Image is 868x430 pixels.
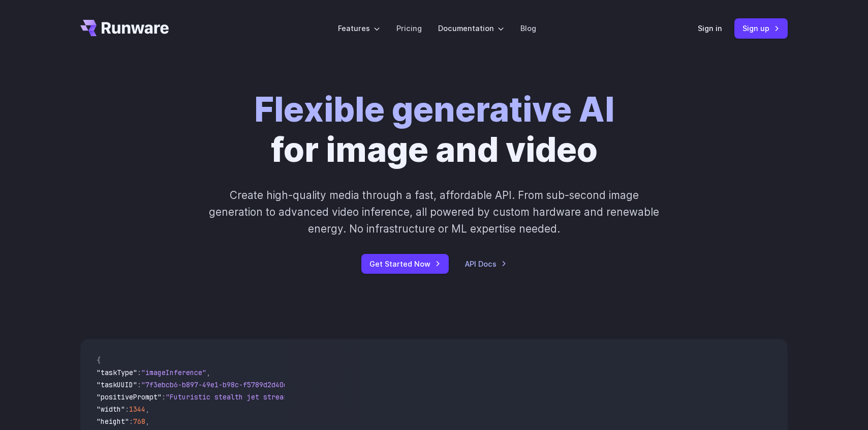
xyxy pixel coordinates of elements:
span: "imageInference" [141,368,206,377]
span: : [137,380,141,389]
span: "width" [97,405,125,414]
span: "taskUUID" [97,380,137,389]
a: Sign in [698,22,722,34]
a: Sign up [734,18,788,38]
span: "positivePrompt" [97,392,162,402]
span: "Futuristic stealth jet streaking through a neon-lit cityscape with glowing purple exhaust" [166,392,536,402]
a: Get Started Now [361,254,449,274]
span: : [129,417,133,426]
a: Go to / [80,20,169,36]
label: Documentation [438,22,504,34]
a: Blog [520,22,536,34]
strong: Flexible generative AI [254,89,614,130]
span: 1344 [129,405,145,414]
label: Features [338,22,380,34]
p: Create high-quality media through a fast, affordable API. From sub-second image generation to adv... [208,187,661,238]
span: , [145,417,149,426]
span: , [145,405,149,414]
span: 768 [133,417,145,426]
span: , [206,368,210,377]
span: : [125,405,129,414]
span: "height" [97,417,129,426]
span: "taskType" [97,368,137,377]
span: : [137,368,141,377]
span: : [162,392,166,402]
a: API Docs [465,258,507,270]
a: Pricing [396,22,422,34]
h1: for image and video [254,90,614,170]
span: "7f3ebcb6-b897-49e1-b98c-f5789d2d40d7" [141,380,296,389]
span: { [97,356,101,365]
